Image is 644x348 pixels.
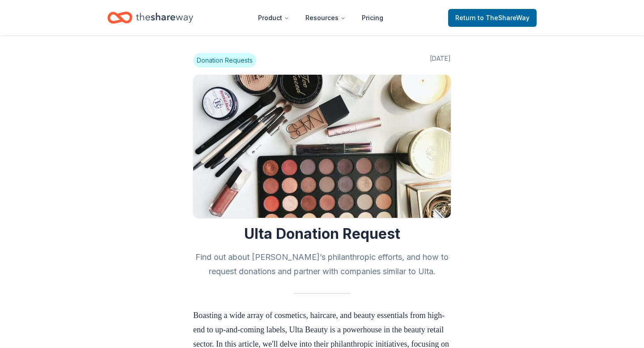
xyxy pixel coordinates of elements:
button: Resources [298,9,353,27]
a: Home [107,7,193,28]
span: Donation Requests [193,53,256,68]
span: to TheShareWay [478,14,530,21]
a: Pricing [355,9,390,27]
a: Returnto TheShareWay [448,9,537,27]
h2: Find out about [PERSON_NAME]’s philanthropic efforts, and how to request donations and partner wi... [193,250,451,279]
span: [DATE] [430,53,451,68]
button: Product [251,9,297,27]
nav: Main [251,7,390,28]
span: Return [455,13,530,23]
h1: Ulta Donation Request [193,225,451,243]
img: Image for Ulta Donation Request [193,75,451,218]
